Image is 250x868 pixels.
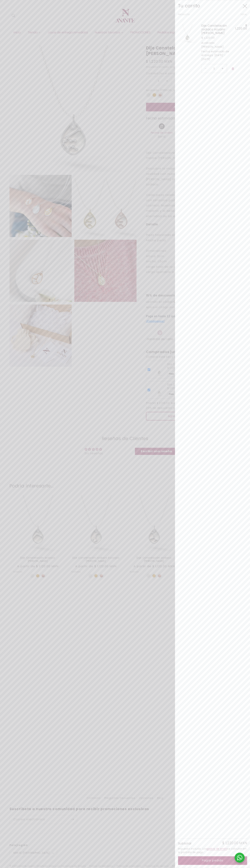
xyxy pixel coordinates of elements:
[178,14,213,19] th: Producto
[178,842,191,845] h2: Subtotal
[210,64,219,73] input: Cantidad para Dije Constelación zodiaco Acuario de plata
[201,53,226,61] dd: [DATE] - [DATE]
[207,847,227,850] a: gastos de envío
[222,842,247,845] p: $ 1,220.00 MXN
[201,36,230,40] div: $ 1,220.00
[230,65,236,73] button: Eliminar Dije Constelación zodiaco Acuario de plata - Rosa
[201,45,224,49] dd: [PERSON_NAME]
[201,41,215,45] dt: Acabado:
[178,856,247,865] button: Pagar pedido
[178,3,200,9] h2: Tu carrito
[201,50,229,57] dt: Fecha estimada de entrega:
[178,847,247,854] small: Impuesto incluido. Los se calculan en la pantalla de pago.
[201,24,230,35] a: Dije Constelación zodiaco Acuario [PERSON_NAME]
[213,14,247,19] th: Total
[241,2,249,10] button: Cerrar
